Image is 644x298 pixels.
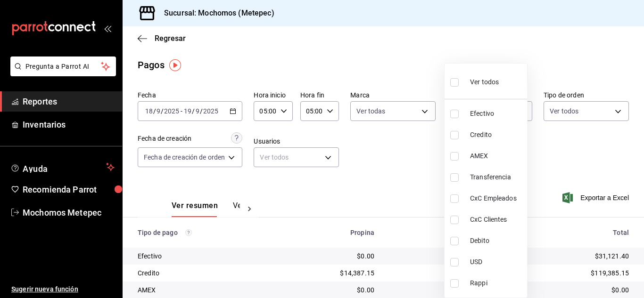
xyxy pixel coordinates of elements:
[470,215,523,225] span: CxC Clientes
[169,59,181,71] img: Tooltip marker
[470,257,523,267] span: USD
[470,236,523,246] span: Debito
[470,172,523,182] span: Transferencia
[470,151,523,161] span: AMEX
[470,193,523,203] span: CxC Empleados
[470,130,523,140] span: Credito
[470,109,523,119] span: Efectivo
[470,77,499,87] span: Ver todos
[470,278,523,288] span: Rappi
